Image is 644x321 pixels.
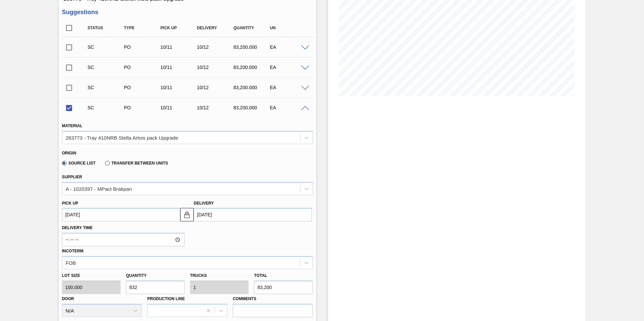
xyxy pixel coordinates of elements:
input: mm/dd/yyyy [194,208,312,221]
label: Comments [233,294,313,304]
label: Trucks [190,273,207,278]
label: Material [62,123,83,128]
div: 83,200.000 [232,85,272,90]
label: Total [254,273,267,278]
button: locked [180,208,194,221]
label: Production Line [147,296,185,301]
div: Suggestion Created [86,65,127,70]
label: Transfer between Units [105,161,168,166]
div: Purchase order [122,44,163,50]
label: Origin [62,151,76,155]
div: 10/11/2025 [159,85,199,90]
div: 10/12/2025 [195,44,236,50]
div: 83,200.000 [232,44,272,50]
div: UN [268,26,309,30]
div: A - 1020397 - MPact Brakpan [66,186,132,191]
div: 10/12/2025 [195,105,236,110]
label: Lot size [62,271,121,281]
div: Suggestion Created [86,85,127,90]
div: Purchase order [122,65,163,70]
div: Suggestion Created [86,105,127,110]
div: FOB [66,260,76,265]
h3: Suggestions [62,9,313,16]
label: Door [62,296,74,301]
div: EA [268,65,309,70]
div: 10/12/2025 [195,85,236,90]
label: Pick up [62,201,78,206]
div: 283773 - Tray 410NRB Stella Artois pack Upgrade [66,135,178,140]
img: locked [183,211,191,219]
label: Supplier [62,175,82,179]
div: Suggestion Created [86,44,127,50]
div: Purchase order [122,85,163,90]
label: Delivery Time [62,223,185,233]
div: EA [268,85,309,90]
input: mm/dd/yyyy [62,208,180,221]
label: Quantity [126,273,147,278]
label: Source List [62,161,96,166]
div: Delivery [195,26,236,30]
label: Delivery [194,201,214,206]
div: 83,200.000 [232,65,272,70]
div: Quantity [232,26,272,30]
div: Status [86,26,127,30]
div: 10/12/2025 [195,65,236,70]
div: Pick up [159,26,199,30]
div: 10/11/2025 [159,105,199,110]
div: EA [268,105,309,110]
div: EA [268,44,309,50]
label: Incoterm [62,249,84,253]
div: 10/11/2025 [159,44,199,50]
div: 83,200.000 [232,105,272,110]
div: 10/11/2025 [159,65,199,70]
div: Type [122,26,163,30]
div: Purchase order [122,105,163,110]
